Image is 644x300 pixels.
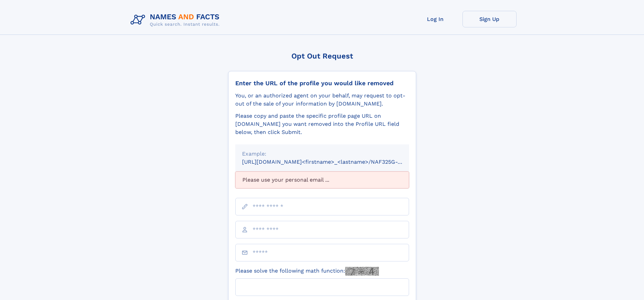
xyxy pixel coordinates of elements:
a: Sign Up [462,11,517,27]
div: Enter the URL of the profile you would like removed [235,79,409,87]
div: Example: [242,150,402,158]
div: Please use your personal email ... [235,171,409,188]
div: You, or an authorized agent on your behalf, may request to opt-out of the sale of your informatio... [235,92,409,108]
label: Please solve the following math function: [235,267,379,276]
a: Log In [408,11,462,27]
div: Please copy and paste the specific profile page URL on [DOMAIN_NAME] you want removed into the Pr... [235,112,409,136]
div: Opt Out Request [228,52,416,60]
img: Logo Names and Facts [128,11,225,29]
small: [URL][DOMAIN_NAME]<firstname>_<lastname>/NAF325G-xxxxxxxx [242,159,422,165]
